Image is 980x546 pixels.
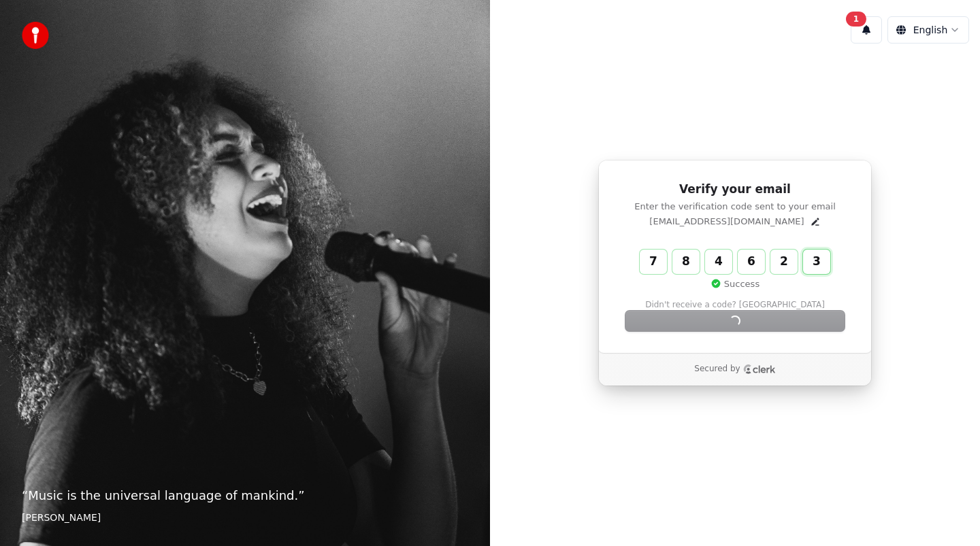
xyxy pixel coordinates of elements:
[710,278,759,290] p: Success
[22,486,468,505] p: “ Music is the universal language of mankind. ”
[22,22,49,49] img: youka
[625,182,845,198] h1: Verify your email
[810,216,821,227] button: Edit
[851,16,882,44] button: 1
[846,12,866,27] div: 1
[743,364,776,374] a: Clerk logo
[640,250,857,274] input: Enter verification code
[22,511,468,524] footer: [PERSON_NAME]
[625,201,845,213] p: Enter the verification code sent to your email
[694,364,740,375] p: Secured by
[649,216,804,228] p: [EMAIL_ADDRESS][DOMAIN_NAME]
